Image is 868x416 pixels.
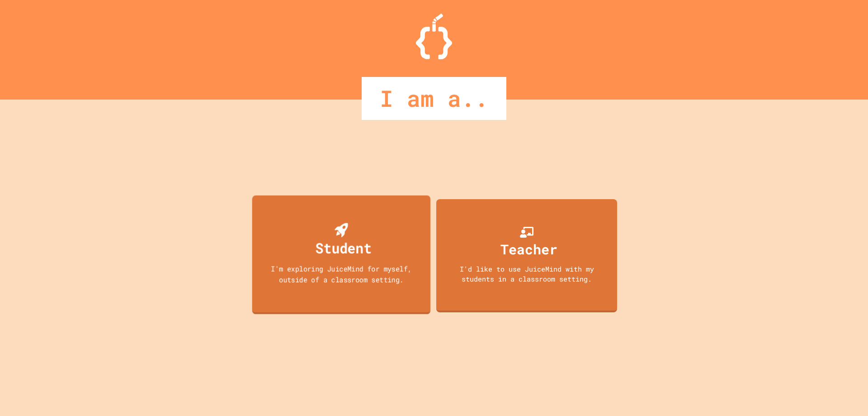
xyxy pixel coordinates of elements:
[261,263,421,284] div: I'm exploring JuiceMind for myself, outside of a classroom setting.
[500,239,557,259] div: Teacher
[362,77,506,120] div: I am a..
[316,237,372,258] div: Student
[416,14,452,59] img: Logo.svg
[445,264,608,284] div: I'd like to use JuiceMind with my students in a classroom setting.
